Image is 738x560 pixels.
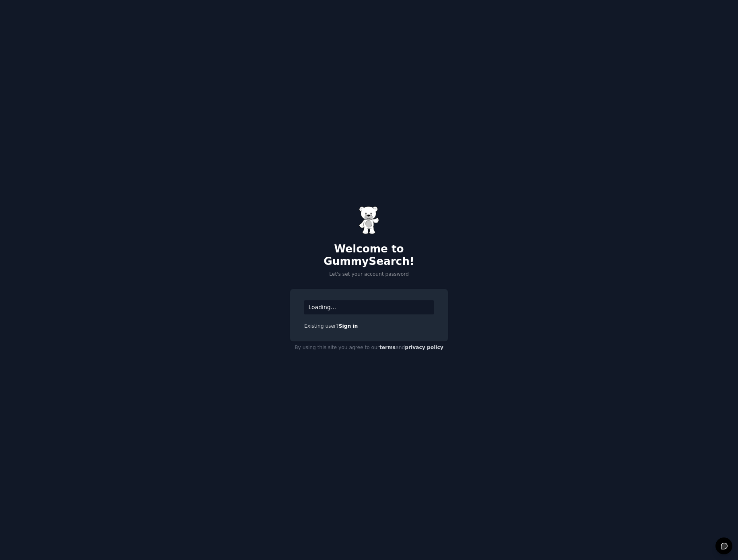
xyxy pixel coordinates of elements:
span: Existing user? [304,323,339,329]
h2: Welcome to GummySearch! [290,243,448,268]
a: Sign in [339,323,358,329]
div: Loading... [304,300,434,314]
a: privacy policy [405,345,443,350]
p: Let's set your account password [290,271,448,278]
a: terms [379,345,396,350]
img: Gummy Bear [359,206,379,234]
div: By using this site you agree to our and [290,341,448,354]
